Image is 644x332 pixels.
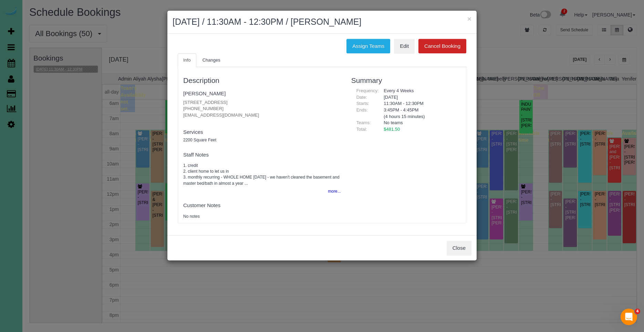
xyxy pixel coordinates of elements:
[183,129,341,135] h4: Services
[418,39,466,53] button: Cancel Booking
[324,186,341,196] button: more...
[384,120,403,125] span: No teams
[202,57,220,63] span: Changes
[394,39,415,53] a: Edit
[173,16,471,28] h2: [DATE] / 11:30AM - 12:30PM / [PERSON_NAME]
[378,107,461,120] div: 3:45PM - 4:45PM (4 hours 15 minutes)
[621,309,637,325] iframe: Intercom live chat
[346,39,390,53] button: Assign Teams
[467,15,471,22] button: ×
[183,90,226,96] a: [PERSON_NAME]
[356,95,367,100] span: Date:
[351,76,461,84] h3: Summary
[183,163,341,186] pre: 1. credit 2. client home to let us in 3. monthly recurring - WHOLE HOME [DATE] - we haven't clean...
[183,152,341,158] h4: Staff Notes
[178,53,196,67] a: Info
[447,241,471,255] button: Close
[378,94,461,101] div: [DATE]
[384,127,400,132] span: $481.50
[356,107,368,113] span: Ends:
[183,99,341,119] p: [STREET_ADDRESS] [PHONE_NUMBER] [EMAIL_ADDRESS][DOMAIN_NAME]
[378,100,461,107] div: 11:30AM - 12:30PM
[635,309,640,314] span: 4
[378,88,461,94] div: Every 4 Weeks
[356,127,367,132] span: Total:
[197,53,226,67] a: Changes
[183,138,341,142] h5: 2200 Square Feet
[356,88,379,93] span: Frequency:
[183,214,341,219] pre: No notes
[356,120,371,125] span: Teams:
[356,101,370,106] span: Starts:
[183,57,191,63] span: Info
[183,76,341,84] h3: Description
[183,203,341,208] h4: Customer Notes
